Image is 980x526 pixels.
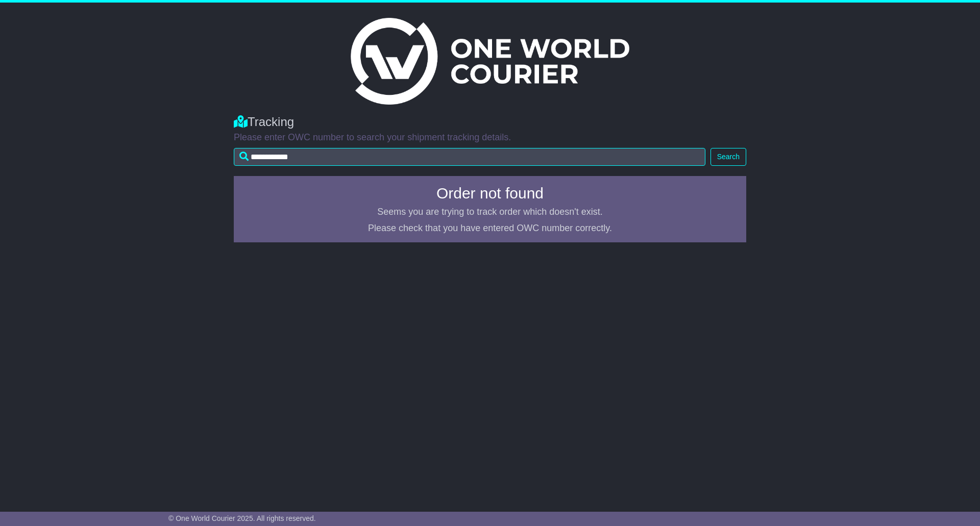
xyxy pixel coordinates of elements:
p: Please enter OWC number to search your shipment tracking details. [234,132,746,143]
span: © One World Courier 2025. All rights reserved. [168,514,316,522]
img: Light [351,18,629,105]
p: Please check that you have entered OWC number correctly. [240,223,740,234]
h4: Order not found [240,185,740,202]
div: Tracking [234,115,746,130]
p: Seems you are trying to track order which doesn't exist. [240,207,740,218]
button: Search [710,148,746,166]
